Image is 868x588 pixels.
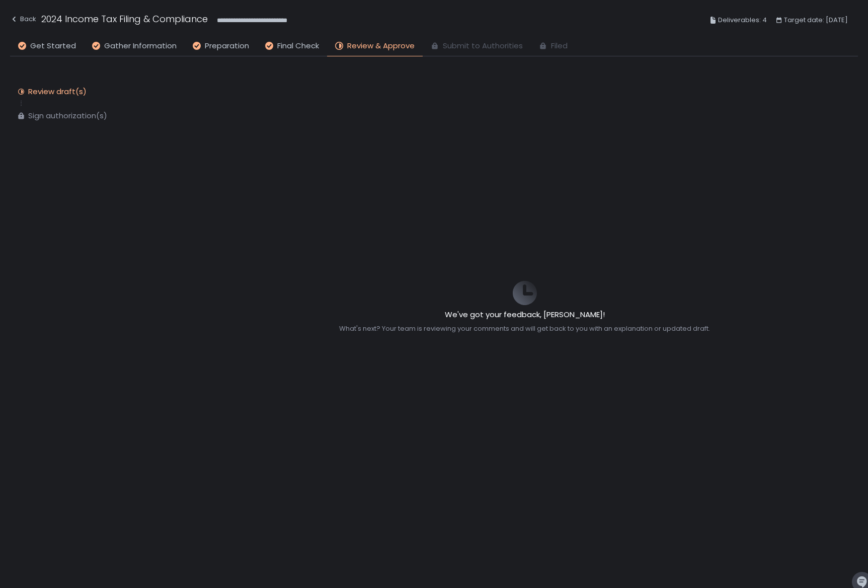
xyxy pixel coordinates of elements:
div: Review draft(s) [28,87,87,97]
span: Gather Information [104,40,177,52]
span: Target date: [DATE] [784,14,848,26]
span: Filed [551,40,568,52]
span: Get Started [30,40,76,52]
button: Back [10,12,36,29]
span: Review & Approve [347,40,415,52]
span: Preparation [205,40,249,52]
div: Sign authorization(s) [28,111,107,121]
h1: 2024 Income Tax Filing & Compliance [41,12,208,26]
div: What's next? Your team is reviewing your comments and will get back to you with an explanation or... [339,324,710,333]
div: Back [10,13,36,25]
span: Final Check [277,40,319,52]
span: Deliverables: 4 [718,14,767,26]
h2: We've got your feedback, [PERSON_NAME]! [339,309,710,321]
span: Submit to Authorities [443,40,523,52]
